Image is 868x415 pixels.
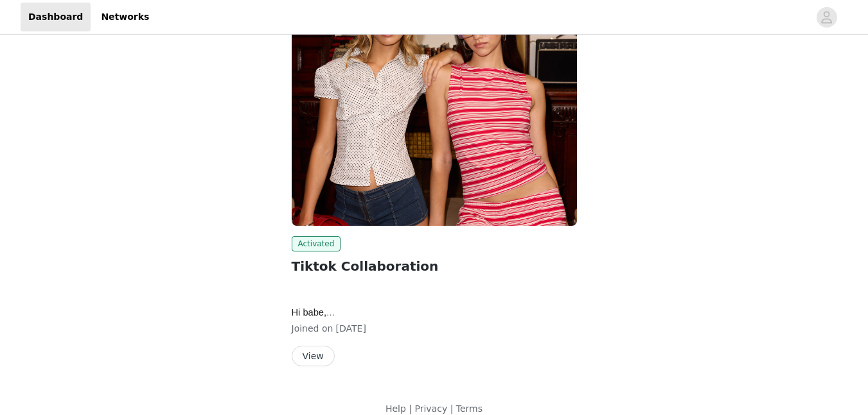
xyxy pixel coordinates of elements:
[21,3,91,31] a: Dashboard
[292,346,335,366] button: View
[292,257,577,276] h2: Tiktok Collaboration
[93,3,157,31] a: Networks
[456,403,483,414] a: Terms
[336,323,366,334] span: [DATE]
[414,403,447,414] a: Privacy
[292,307,335,318] span: Hi babe,
[292,236,341,251] span: Activated
[820,7,833,28] div: avatar
[292,323,333,334] span: Joined on
[385,403,406,414] a: Help
[292,12,577,226] img: Edikted
[292,351,335,361] a: View
[409,403,412,414] span: |
[450,403,454,414] span: |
